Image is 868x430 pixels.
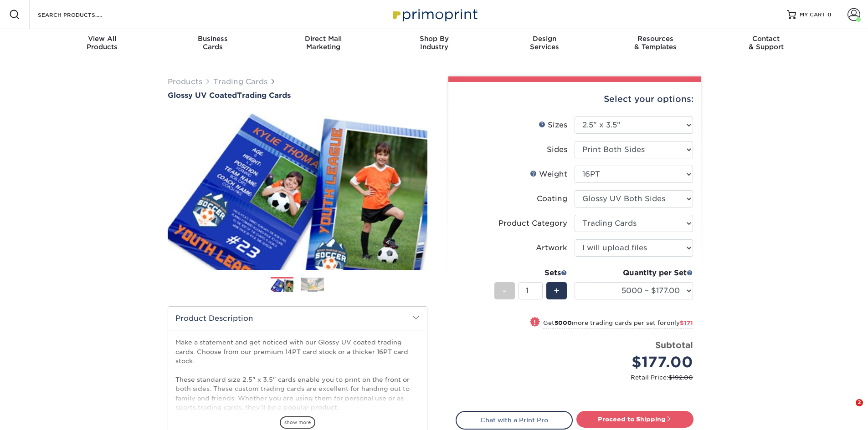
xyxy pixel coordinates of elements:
img: Primoprint [389,5,480,24]
a: View AllProducts [47,29,158,58]
img: Glossy UV Coated 01 [168,101,427,280]
div: Select your options: [456,82,693,116]
span: Direct Mail [268,35,379,43]
span: ! [534,318,536,327]
div: Marketing [268,35,379,51]
div: Industry [379,35,489,51]
div: Coating [537,193,567,204]
a: Contact& Support [711,29,822,58]
div: Weight [530,169,567,180]
img: Trading Cards 02 [301,278,324,292]
span: MY CART [800,11,826,19]
h2: Product Description [168,307,427,330]
div: Quantity per Set [575,268,693,278]
div: $177.00 [581,351,693,373]
span: only [667,319,693,326]
span: Business [157,35,268,43]
div: Sets [494,268,567,278]
span: Resources [600,35,711,43]
input: SEARCH PRODUCTS..... [37,9,126,20]
div: & Templates [600,35,711,51]
a: DesignServices [489,29,600,58]
h1: Trading Cards [168,91,427,100]
div: Artwork [536,243,567,253]
iframe: Intercom live chat [837,399,859,421]
a: Direct MailMarketing [268,29,379,58]
a: Glossy UV CoatedTrading Cards [168,91,427,100]
span: $171 [680,319,693,326]
div: Services [489,35,600,51]
a: BusinessCards [157,29,268,58]
span: Design [489,35,600,43]
span: $192.00 [668,374,693,381]
small: Get more trading cards per set for [543,319,693,329]
img: Trading Cards 01 [271,278,293,293]
a: Shop ByIndustry [379,29,489,58]
div: Products [47,35,158,51]
div: Sides [547,144,567,155]
div: & Support [711,35,822,51]
div: Cards [157,35,268,51]
span: Glossy UV Coated [168,91,237,100]
a: Trading Cards [213,77,267,86]
div: Sizes [539,120,567,131]
strong: 5000 [555,319,572,326]
a: Products [168,77,202,86]
small: Retail Price: [463,373,693,382]
a: Chat with a Print Pro [456,411,573,429]
strong: Subtotal [655,340,693,350]
span: 0 [827,11,832,18]
div: Product Category [498,218,567,229]
span: Shop By [379,35,489,43]
span: + [554,284,560,298]
a: Proceed to Shipping [576,411,693,427]
span: 2 [856,399,863,406]
span: show more [280,416,315,429]
span: View All [47,35,158,43]
span: - [503,284,507,298]
a: Resources& Templates [600,29,711,58]
span: Contact [711,35,822,43]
